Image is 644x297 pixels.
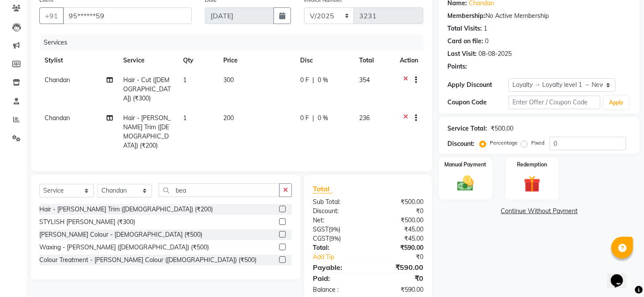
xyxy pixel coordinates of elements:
[40,35,430,51] div: Services
[306,207,368,216] div: Discount:
[39,243,209,252] div: Waxing - [PERSON_NAME] ([DEMOGRAPHIC_DATA]) (₹500)
[300,76,309,85] span: 0 F
[447,124,487,133] div: Service Total:
[445,161,487,169] label: Manual Payment
[447,37,483,46] div: Card on file:
[447,49,477,59] div: Last Visit:
[490,139,518,147] label: Percentage
[440,207,638,216] a: Continue Without Payment
[39,51,118,70] th: Stylist
[447,98,509,107] div: Coupon Code
[368,234,430,243] div: ₹45.00
[312,114,314,123] span: |
[313,184,333,193] span: Total
[306,262,368,273] div: Payable:
[313,235,329,242] span: CGST
[223,114,234,122] span: 200
[447,11,631,21] div: No Active Membership
[485,37,488,46] div: 0
[447,62,467,71] div: Points:
[306,243,368,252] div: Total:
[159,183,280,197] input: Search or Scan
[318,114,328,123] span: 0 %
[368,207,430,216] div: ₹0
[478,49,512,59] div: 08-08-2025
[306,285,368,294] div: Balance :
[607,262,635,288] iframe: chat widget
[306,197,368,207] div: Sub Total:
[63,7,192,24] input: Search by Name/Mobile/Email/Code
[118,51,178,70] th: Service
[306,216,368,225] div: Net:
[359,76,370,84] span: 354
[39,230,202,239] div: [PERSON_NAME] Colour - [DEMOGRAPHIC_DATA] (₹500)
[330,226,339,233] span: 9%
[39,7,64,24] button: +91
[509,96,600,109] input: Enter Offer / Coupon Code
[223,76,234,84] span: 300
[39,205,213,214] div: Hair - [PERSON_NAME] Trim ([DEMOGRAPHIC_DATA]) (₹200)
[218,51,295,70] th: Price
[484,24,487,33] div: 1
[312,76,314,85] span: |
[45,114,70,122] span: Chandan
[183,76,187,84] span: 1
[378,252,430,262] div: ₹0
[368,243,430,252] div: ₹590.00
[368,285,430,294] div: ₹590.00
[306,273,368,283] div: Paid:
[531,139,544,147] label: Fixed
[313,225,329,233] span: SGST
[183,114,187,122] span: 1
[368,197,430,207] div: ₹500.00
[354,51,395,70] th: Total
[452,174,479,193] img: _cash.svg
[447,80,509,90] div: Apply Discount
[123,76,171,102] span: Hair - Cut ([DEMOGRAPHIC_DATA]) (₹300)
[295,51,354,70] th: Disc
[447,24,482,33] div: Total Visits:
[447,11,485,21] div: Membership:
[368,216,430,225] div: ₹500.00
[306,225,368,234] div: ( )
[517,161,547,169] label: Redemption
[123,114,171,149] span: Hair - [PERSON_NAME] Trim ([DEMOGRAPHIC_DATA]) (₹200)
[300,114,309,123] span: 0 F
[447,139,474,148] div: Discount:
[306,252,378,262] a: Add Tip
[39,218,135,227] div: STYLISH [PERSON_NAME] (₹300)
[45,76,70,84] span: Chandan
[368,225,430,234] div: ₹45.00
[368,262,430,273] div: ₹590.00
[519,174,546,194] img: _gift.svg
[331,235,339,242] span: 9%
[359,114,370,122] span: 236
[491,124,513,133] div: ₹500.00
[604,96,629,109] button: Apply
[318,76,328,85] span: 0 %
[178,51,218,70] th: Qty
[39,256,256,265] div: Colour Treatment - [PERSON_NAME] Colour ([DEMOGRAPHIC_DATA]) (₹500)
[395,51,423,70] th: Action
[368,273,430,283] div: ₹0
[306,234,368,243] div: ( )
